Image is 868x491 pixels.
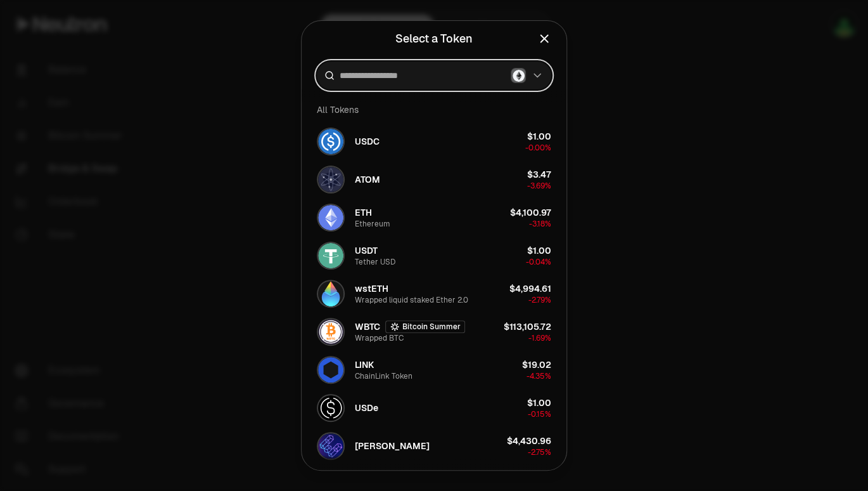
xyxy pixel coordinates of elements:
div: $1.00 [527,244,551,257]
div: $4,994.61 [509,282,551,295]
div: $19.02 [522,358,551,371]
button: ETH LogoETHEthereum$4,100.97-3.18% [309,199,559,237]
button: Bitcoin Summer [385,320,465,333]
span: USDC [355,135,380,148]
span: -2.79% [528,295,551,305]
div: All Tokens [309,97,559,122]
button: WBTC LogoWBTCBitcoin SummerWrapped BTC$113,105.72-1.69% [309,313,559,351]
span: -0.00% [525,143,551,153]
span: ATOM [355,173,380,186]
span: USDT [355,244,378,257]
span: USDe [355,402,378,414]
div: Tether USD [355,257,395,267]
div: $1.00 [527,396,551,409]
div: ChainLink Token [355,371,412,381]
span: ETH [355,206,372,219]
button: ATOM LogoATOM$3.47-3.69% [309,160,559,199]
button: USDC LogoUSDC$1.00-0.00% [309,122,559,160]
img: ETH Logo [318,205,343,230]
img: USDe Logo [318,395,343,421]
div: Select a Token [395,30,473,48]
div: Wrapped liquid staked Ether 2.0 [355,295,468,305]
span: -0.15% [528,409,551,419]
button: weETH Logo[PERSON_NAME]$4,430.96-2.75% [309,427,559,465]
span: wstETH [355,282,388,295]
span: -4.35% [527,371,551,381]
button: wstETH LogowstETHWrapped liquid staked Ether 2.0$4,994.61-2.79% [309,275,559,313]
div: $3.47 [527,168,551,181]
button: Ethereum LogoEthereum Logo [511,68,544,83]
img: wstETH Logo [318,281,343,306]
img: Ethereum Logo [513,70,525,82]
div: $4,100.97 [510,206,551,219]
div: $113,105.72 [504,320,551,333]
button: LINK LogoLINKChainLink Token$19.02-4.35% [309,351,559,389]
div: Ethereum [355,219,390,229]
span: [PERSON_NAME] [355,440,430,452]
span: -3.18% [529,219,551,229]
button: USDe LogoUSDe$1.00-0.15% [309,389,559,427]
span: WBTC [355,320,380,333]
button: USDT LogoUSDTTether USD$1.00-0.04% [309,237,559,275]
img: USDT Logo [318,243,343,268]
span: -1.69% [528,333,551,343]
button: Close [537,30,551,48]
img: weETH Logo [318,433,343,459]
img: ATOM Logo [318,167,343,192]
img: WBTC Logo [318,319,343,344]
span: LINK [355,358,374,371]
img: LINK Logo [318,357,343,383]
span: -3.69% [527,181,551,191]
span: -2.75% [528,447,551,457]
span: -0.04% [526,257,551,267]
div: Wrapped BTC [355,333,404,343]
div: $1.00 [527,130,551,143]
img: USDC Logo [318,129,343,154]
div: $4,430.96 [507,435,551,447]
